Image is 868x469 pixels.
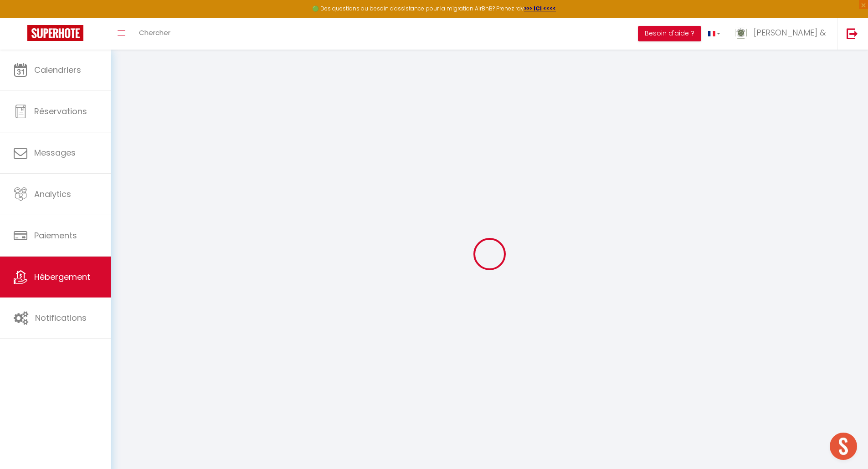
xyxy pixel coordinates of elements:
[34,64,81,76] span: Calendriers
[35,312,87,323] span: Notifications
[727,18,837,50] a: ... [PERSON_NAME] &
[830,433,857,460] div: Ouvrir le chat
[27,25,83,41] img: Super Booking
[524,5,556,12] a: >>> ICI <<<<
[34,147,76,158] span: Messages
[34,106,87,117] span: Réservations
[847,28,858,39] img: logout
[754,27,826,38] span: [PERSON_NAME] &
[34,188,71,200] span: Analytics
[638,26,701,41] button: Besoin d'aide ?
[132,18,177,50] a: Chercher
[139,28,170,37] span: Chercher
[734,26,748,40] img: ...
[34,271,90,282] span: Hébergement
[34,230,77,241] span: Paiements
